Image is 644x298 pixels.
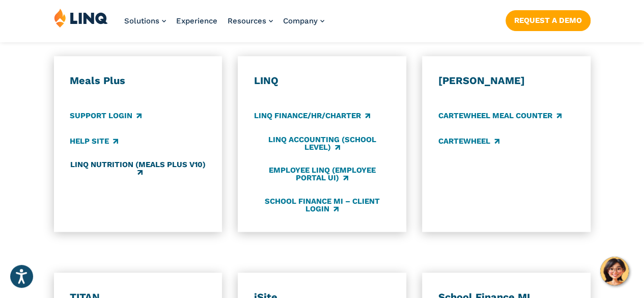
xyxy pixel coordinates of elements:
[228,16,273,25] a: Resources
[254,111,370,122] a: LINQ Finance/HR/Charter
[254,136,390,152] a: LINQ Accounting (school level)
[70,111,142,122] a: Support Login
[600,257,629,285] button: Hello, have a question? Let’s chat.
[254,166,390,183] a: Employee LINQ (Employee Portal UI)
[506,10,591,31] a: Request a Demo
[70,74,206,88] h3: Meals Plus
[254,74,390,88] h3: LINQ
[506,8,591,31] nav: Button Navigation
[70,160,206,177] a: LINQ Nutrition (Meals Plus v10)
[176,16,217,25] a: Experience
[283,16,324,25] a: Company
[228,16,266,25] span: Resources
[124,16,166,25] a: Solutions
[438,136,499,147] a: CARTEWHEEL
[54,8,108,28] img: LINQ | K‑12 Software
[70,136,118,147] a: Help Site
[124,16,159,25] span: Solutions
[438,74,574,88] h3: [PERSON_NAME]
[254,197,390,213] a: School Finance MI – Client Login
[124,8,324,42] nav: Primary Navigation
[283,16,318,25] span: Company
[438,111,562,122] a: CARTEWHEEL Meal Counter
